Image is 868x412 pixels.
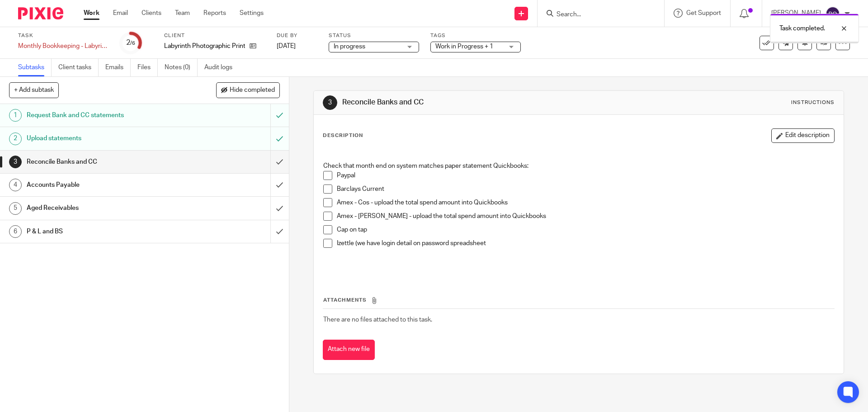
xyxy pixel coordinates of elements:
label: Due by [277,32,317,39]
label: Task [18,32,108,39]
p: Cap on tap [337,225,834,234]
a: Clients [142,9,161,18]
p: Amex - [PERSON_NAME] - upload the total spend amount into Quickbooks [337,212,834,221]
a: Team [175,9,190,18]
button: + Add subtask [9,82,59,98]
a: Work [84,9,99,18]
h1: Reconcile Banks and CC [342,98,598,107]
div: Monthly Bookkeeping - Labyrinth [18,42,108,51]
h1: Upload statements [27,132,183,145]
a: Emails [105,59,131,76]
h1: Request Bank and CC statements [27,109,183,122]
a: Settings [240,9,264,18]
img: Pixie [18,7,63,19]
button: Attach new file [323,340,375,360]
a: Subtasks [18,59,52,76]
button: Edit description [771,128,835,143]
h1: P & L and BS [27,225,183,238]
div: 3 [323,95,337,110]
p: Barclays Current [337,185,834,194]
p: Paypal [337,171,834,180]
a: Email [113,9,128,18]
span: There are no files attached to this task. [323,317,432,323]
div: 2 [9,133,22,145]
span: In progress [334,43,365,50]
div: 2 [126,38,135,48]
p: Check that month end on system matches paper statement Quickbooks: [323,161,834,170]
a: Files [137,59,158,76]
h1: Reconcile Banks and CC [27,155,183,169]
p: Amex - Cos - upload the total spend amount into Quickbooks [337,198,834,207]
p: Izettle (we have login detail on password spreadsheet [337,239,834,248]
label: Tags [430,32,521,39]
p: Task completed. [779,24,825,33]
label: Client [164,32,265,39]
img: svg%3E [826,6,840,21]
h1: Aged Receivables [27,201,183,215]
div: Instructions [791,99,835,106]
div: 1 [9,109,22,122]
div: 4 [9,179,22,191]
div: 5 [9,202,22,215]
a: Reports [203,9,226,18]
span: Attachments [323,298,367,303]
p: Labyrinth Photographic Printing [164,42,245,51]
label: Status [329,32,419,39]
span: Hide completed [230,87,275,94]
h1: Accounts Payable [27,178,183,192]
a: Notes (0) [165,59,198,76]
a: Audit logs [204,59,239,76]
div: 3 [9,156,22,168]
small: /6 [130,41,135,46]
span: [DATE] [277,43,296,49]
p: Description [323,132,363,139]
span: Work in Progress + 1 [435,43,493,50]
button: Hide completed [216,82,280,98]
div: 6 [9,225,22,238]
a: Client tasks [58,59,99,76]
